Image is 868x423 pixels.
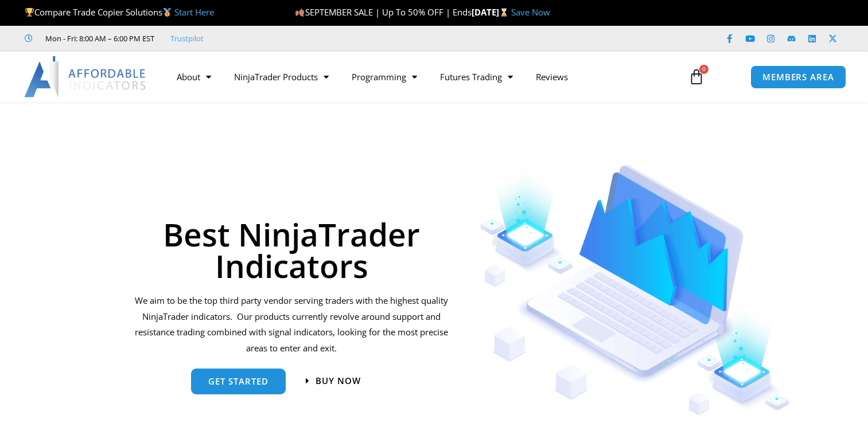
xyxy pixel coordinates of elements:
nav: Menu [165,64,678,90]
img: LogoAI | Affordable Indicators – NinjaTrader [24,56,147,97]
strong: [DATE] [472,6,511,18]
img: 🍂 [295,8,304,17]
a: 0 [671,60,722,93]
span: SEPTEMBER SALE | Up To 50% OFF | Ends [295,6,471,18]
img: Indicators 1 | Affordable Indicators – NinjaTrader [480,165,791,416]
a: Programming [340,64,429,90]
p: We aim to be the top third party vendor serving traders with the highest quality NinjaTrader indi... [133,293,450,357]
a: Futures Trading [429,64,524,90]
a: MEMBERS AREA [750,65,846,89]
a: Save Now [511,6,550,18]
a: NinjaTrader Products [223,64,340,90]
span: Buy now [316,377,361,385]
a: get started [191,369,286,394]
a: About [165,64,223,90]
span: get started [208,377,268,386]
h1: Best NinjaTrader Indicators [133,218,450,281]
img: 🥇 [163,8,172,17]
span: Mon - Fri: 8:00 AM – 6:00 PM EST [42,32,154,45]
a: Buy now [306,377,361,385]
span: Compare Trade Copier Solutions [25,6,214,18]
img: ⌛ [500,8,508,17]
span: 0 [699,65,709,74]
a: Trustpilot [170,32,204,45]
a: Start Here [174,6,214,18]
img: 🏆 [25,8,34,17]
span: MEMBERS AREA [762,73,834,81]
a: Reviews [524,64,579,90]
